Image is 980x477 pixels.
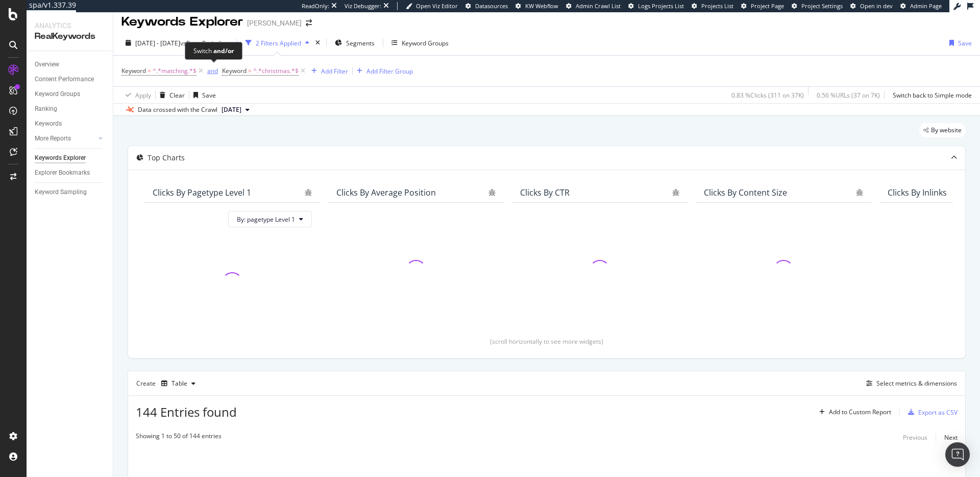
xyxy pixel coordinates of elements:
[237,215,295,224] span: By: pagetype Level 1
[35,153,106,163] a: Keywords Explorer
[153,187,251,198] div: Clicks By pagetype Level 1
[35,59,106,70] a: Overview
[628,2,684,10] a: Logs Projects List
[860,2,893,10] span: Open in dev
[862,377,957,390] button: Select metrics & dimensions
[35,133,95,144] a: More Reports
[305,189,312,196] div: bug
[701,2,733,10] span: Projects List
[222,66,247,75] span: Keyword
[792,2,843,10] a: Project Settings
[817,91,880,100] div: 0.56 % URLs ( 37 on 7K )
[856,189,863,196] div: bug
[525,2,558,10] span: KW Webflow
[692,2,733,10] a: Projects List
[189,87,216,103] button: Save
[815,404,891,420] button: Add to Custom Report
[958,39,972,47] div: Save
[313,38,322,48] div: times
[903,433,927,442] div: Previous
[247,18,302,28] div: [PERSON_NAME]
[35,133,71,144] div: More Reports
[222,105,241,114] span: 2025 Jan. 24th
[944,433,958,442] div: Next
[321,67,348,76] div: Add Filter
[153,64,197,78] span: ^.*matching.*$
[136,403,237,420] span: 144 Entries found
[121,66,146,75] span: Keyword
[945,35,972,51] button: Save
[900,2,942,10] a: Admin Page
[35,74,106,85] a: Content Performance
[345,2,381,10] div: Viz Debugger:
[801,2,843,10] span: Project Settings
[138,105,217,114] div: Data crossed with the Crawl
[919,123,966,137] div: legacy label
[751,2,784,10] span: Project Page
[889,87,972,103] button: Switch back to Simple mode
[488,189,496,196] div: bug
[336,187,436,198] div: Clicks By Average Position
[638,2,684,10] span: Logs Projects List
[35,104,106,114] a: Ranking
[121,87,151,103] button: Apply
[944,432,958,444] button: Next
[35,187,106,198] a: Keyword Sampling
[475,2,508,10] span: Datasources
[35,89,106,100] a: Keyword Groups
[346,39,375,47] span: Segments
[520,187,570,198] div: Clicks By CTR
[931,127,962,133] span: By website
[169,91,185,100] div: Clear
[904,404,958,420] button: Export as CSV
[416,2,458,10] span: Open Viz Editor
[566,2,621,10] a: Admin Crawl List
[893,91,972,100] div: Switch back to Simple mode
[402,39,449,47] div: Keyword Groups
[148,66,151,75] span: =
[136,432,222,444] div: Showing 1 to 50 of 144 entries
[140,337,953,346] div: (scroll horizontally to see more widgets)
[35,104,57,114] div: Ranking
[576,2,621,10] span: Admin Crawl List
[193,46,234,55] div: Switch
[253,64,299,78] span: ^.*christmas.*$
[136,375,200,392] div: Create
[406,2,458,10] a: Open Viz Editor
[353,65,413,77] button: Add Filter Group
[672,189,679,196] div: bug
[876,379,957,388] div: Select metrics & dimensions
[910,2,942,10] span: Admin Page
[228,211,312,227] button: By: pagetype Level 1
[135,39,180,47] span: [DATE] - [DATE]
[35,20,105,31] div: Analytics
[306,19,312,27] div: arrow-right-arrow-left
[135,91,151,100] div: Apply
[180,39,220,47] span: vs Prev. Period
[731,91,804,100] div: 0.83 % Clicks ( 311 on 37K )
[213,46,234,55] div: and/or
[945,442,970,467] div: Open Intercom Messenger
[207,66,218,76] button: and
[171,380,187,387] div: Table
[302,2,329,10] div: ReadOnly:
[903,432,927,444] button: Previous
[829,409,891,415] div: Add to Custom Report
[35,187,87,198] div: Keyword Sampling
[157,375,200,392] button: Table
[241,35,313,51] button: 2 Filters Applied
[888,187,947,198] div: Clicks By Inlinks
[366,67,413,76] div: Add Filter Group
[35,74,94,85] div: Content Performance
[516,2,558,10] a: KW Webflow
[121,13,243,31] div: Keywords Explorer
[248,66,252,75] span: =
[217,104,254,116] button: [DATE]
[331,35,379,51] button: Segments
[256,39,301,47] div: 2 Filters Applied
[35,89,80,100] div: Keyword Groups
[35,168,106,178] a: Explorer Bookmarks
[704,187,787,198] div: Clicks By Content Size
[918,408,958,417] div: Export as CSV
[387,35,453,51] button: Keyword Groups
